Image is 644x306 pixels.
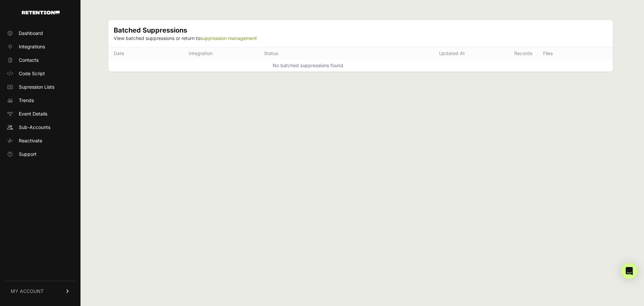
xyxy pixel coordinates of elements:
a: Event Details [4,108,76,119]
a: Sub-Accounts [4,122,76,133]
a: Reactivate [4,135,76,146]
span: Dashboard [19,30,43,37]
span: Reactivate [19,137,42,144]
a: Supression Lists [4,82,76,92]
a: Code Script [4,68,76,79]
a: Dashboard [4,28,76,39]
th: Date [108,47,183,60]
a: Contacts [4,55,76,65]
span: Trends [19,97,34,104]
span: MY ACCOUNT [11,288,44,295]
span: Support [19,151,37,158]
th: Updated At [434,47,509,60]
td: No batched suppressions found. [108,59,509,72]
span: Integrations [19,43,45,50]
h3: Batched Suppressions [114,26,257,35]
span: Code Script [19,70,45,77]
p: View batched suppressions or return to [114,35,257,42]
th: Integration [183,47,259,60]
img: Retention.com [22,11,60,14]
a: Support [4,149,76,160]
span: Contacts [19,57,39,63]
a: Integrations [4,41,76,52]
a: suppression management [200,35,257,41]
th: Records [509,47,538,60]
a: MY ACCOUNT [4,281,76,301]
span: Event Details [19,111,47,117]
div: Open Intercom Messenger [621,263,637,279]
span: Sub-Accounts [19,124,50,131]
a: Trends [4,95,76,106]
th: Status [259,47,309,60]
span: Supression Lists [19,84,54,90]
th: Files [538,47,588,60]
